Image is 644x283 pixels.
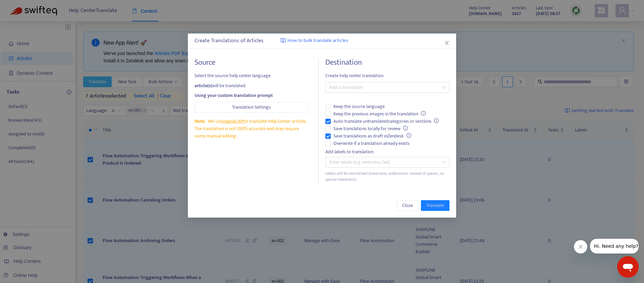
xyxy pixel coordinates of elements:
button: Translate [421,200,449,211]
span: Select the source help center language [195,72,308,79]
span: Create help center translation [325,72,449,79]
span: Translation Settings [232,104,271,111]
button: Translation Settings [195,102,308,113]
span: Save translations locally for review [331,125,411,132]
img: image-link [280,38,286,43]
a: How to bulk translate articles [280,37,348,45]
div: Add labels to translation [325,148,449,156]
div: We use to translate Help Center articles. The translation is not 100% accurate and may require so... [195,118,308,140]
strong: article(s) [195,82,212,90]
button: Close [443,39,450,47]
h4: Source [195,58,308,67]
span: Save translations as draft in Zendesk [331,132,414,140]
span: Note: [195,117,205,125]
span: Keep the previous images in the translation [331,110,428,118]
span: info-circle [407,133,411,138]
a: OpenAI API [222,117,244,125]
h4: Destination [325,58,449,67]
span: Overwrite if a translation already exists [331,140,412,147]
iframe: 会社からのメッセージ [590,239,639,253]
span: info-circle [421,111,426,116]
span: info-circle [434,118,439,123]
span: Keep the source language [331,103,387,110]
span: Close [402,202,413,209]
span: info-circle [403,126,408,130]
iframe: メッセージを閉じる [574,240,587,253]
span: close [444,40,449,46]
iframe: メッセージングウィンドウを開くボタン [617,256,639,278]
div: Using your custom translation prompt [195,92,308,99]
button: Close [397,200,418,211]
span: How to bulk translate articles [287,37,348,45]
span: Auto-translate untranslated categories or sections [331,118,441,125]
div: Labels will be normalized (lowercase, underscores instead of spaces, no special characters). [325,170,449,183]
div: will be translated [195,82,308,90]
div: Create Translations of Articles [195,37,449,45]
